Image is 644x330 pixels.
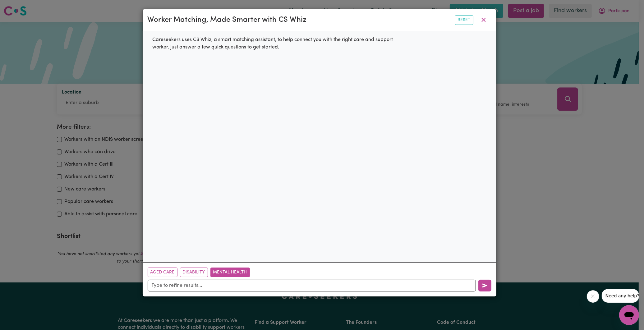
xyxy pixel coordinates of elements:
button: Aged Care [148,268,177,277]
button: Disability [180,268,208,277]
iframe: Button to launch messaging window [619,305,639,325]
iframe: Message from company [602,289,639,303]
button: Mental Health [210,268,250,277]
iframe: Close message [587,290,599,303]
div: Worker Matching, Made Smarter with CS Whiz [148,14,307,25]
div: Careseekers uses CS Whiz, a smart matching assistant, to help connect you with the right care and... [148,31,406,56]
input: Type to refine results... [148,280,476,291]
button: Reset [455,15,473,25]
span: Need any help? [4,4,38,9]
